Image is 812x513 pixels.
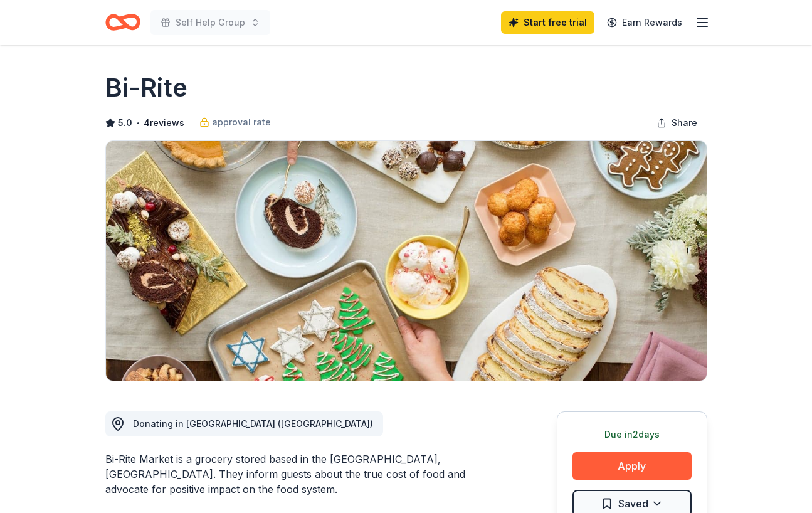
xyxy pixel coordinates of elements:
img: Image for Bi-Rite [106,141,707,381]
span: approval rate [212,115,271,130]
div: Due in 2 days [572,427,692,442]
a: approval rate [199,115,271,130]
span: Self Help Group [176,15,245,30]
a: Start free trial [501,11,594,34]
button: Share [646,110,707,135]
span: Share [672,115,697,130]
button: 4reviews [144,115,184,130]
span: Saved [618,495,648,512]
div: Bi-Rite Market is a grocery stored based in the [GEOGRAPHIC_DATA], [GEOGRAPHIC_DATA]. They inform... [105,452,497,497]
button: Apply [572,452,692,480]
a: Earn Rewards [599,11,690,34]
a: Home [105,8,140,37]
button: Self Help Group [150,10,270,35]
span: • [135,118,140,128]
h1: Bi-Rite [105,70,187,105]
span: Donating in [GEOGRAPHIC_DATA] ([GEOGRAPHIC_DATA]) [133,418,373,429]
span: 5.0 [118,115,132,130]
